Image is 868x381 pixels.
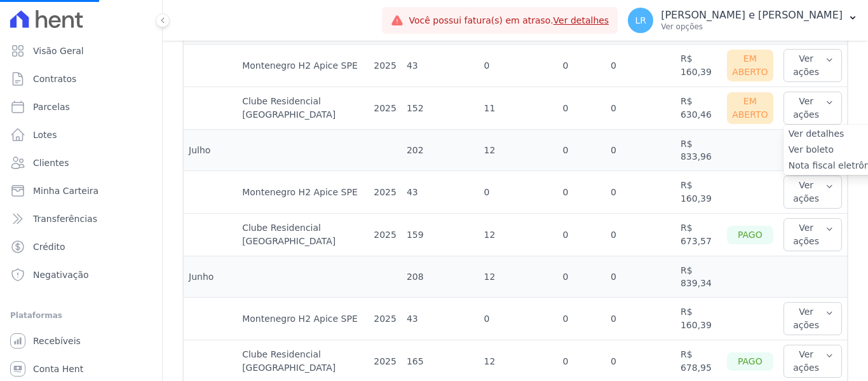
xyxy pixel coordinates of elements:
[402,214,479,256] td: 159
[5,38,157,64] a: Visão Geral
[237,87,369,130] td: Clube Residencial [GEOGRAPHIC_DATA]
[675,130,722,171] td: R$ 833,96
[33,156,69,169] span: Clientes
[5,150,157,176] a: Clientes
[33,240,65,253] span: Crédito
[33,363,83,375] span: Conta Hent
[237,214,369,256] td: Clube Residencial [GEOGRAPHIC_DATA]
[33,45,84,57] span: Visão Geral
[606,298,675,340] td: 0
[184,256,237,298] td: Junho
[33,100,70,113] span: Parcelas
[369,171,402,214] td: 2025
[237,298,369,340] td: Montenegro H2 Apice SPE
[606,214,675,256] td: 0
[479,214,558,256] td: 12
[661,22,843,32] p: Ver opções
[479,171,558,214] td: 0
[675,45,722,87] td: R$ 160,39
[33,73,76,85] span: Contratos
[558,87,606,130] td: 0
[479,256,558,298] td: 12
[237,171,369,214] td: Montenegro H2 Apice SPE
[33,335,81,347] span: Recebíveis
[369,214,402,256] td: 2025
[402,256,479,298] td: 208
[409,14,609,27] span: Você possui fatura(s) em atraso.
[479,298,558,340] td: 0
[606,130,675,171] td: 0
[33,268,89,281] span: Negativação
[558,171,606,214] td: 0
[479,130,558,171] td: 12
[10,308,152,323] div: Plataformas
[5,66,157,92] a: Contratos
[606,171,675,214] td: 0
[553,15,609,25] a: Ver detalhes
[479,87,558,130] td: 11
[33,212,97,225] span: Transferências
[675,171,722,214] td: R$ 160,39
[402,298,479,340] td: 43
[33,184,98,197] span: Minha Carteira
[675,87,722,130] td: R$ 630,46
[727,226,773,244] div: Pago
[5,328,157,354] a: Recebíveis
[5,262,157,287] a: Negativação
[727,352,773,371] div: Pago
[33,128,57,141] span: Lotes
[675,298,722,340] td: R$ 160,39
[5,234,157,260] a: Crédito
[402,171,479,214] td: 43
[558,256,606,298] td: 0
[783,218,842,251] button: Ver ações
[727,92,773,124] div: Em Aberto
[5,94,157,120] a: Parcelas
[606,87,675,130] td: 0
[402,45,479,87] td: 43
[783,176,842,209] button: Ver ações
[558,298,606,340] td: 0
[618,3,868,38] button: LR [PERSON_NAME] e [PERSON_NAME] Ver opções
[5,122,157,148] a: Lotes
[661,9,843,22] p: [PERSON_NAME] e [PERSON_NAME]
[558,130,606,171] td: 0
[402,87,479,130] td: 152
[783,302,842,335] button: Ver ações
[369,45,402,87] td: 2025
[479,45,558,87] td: 0
[369,298,402,340] td: 2025
[5,178,157,204] a: Minha Carteira
[783,49,842,82] button: Ver ações
[402,130,479,171] td: 202
[635,16,646,25] span: LR
[558,45,606,87] td: 0
[783,92,842,125] button: Ver ações
[675,256,722,298] td: R$ 839,34
[783,345,842,378] button: Ver ações
[5,206,157,232] a: Transferências
[237,45,369,87] td: Montenegro H2 Apice SPE
[369,87,402,130] td: 2025
[675,214,722,256] td: R$ 673,57
[184,130,237,171] td: Julho
[606,256,675,298] td: 0
[606,45,675,87] td: 0
[727,50,773,81] div: Em Aberto
[558,214,606,256] td: 0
